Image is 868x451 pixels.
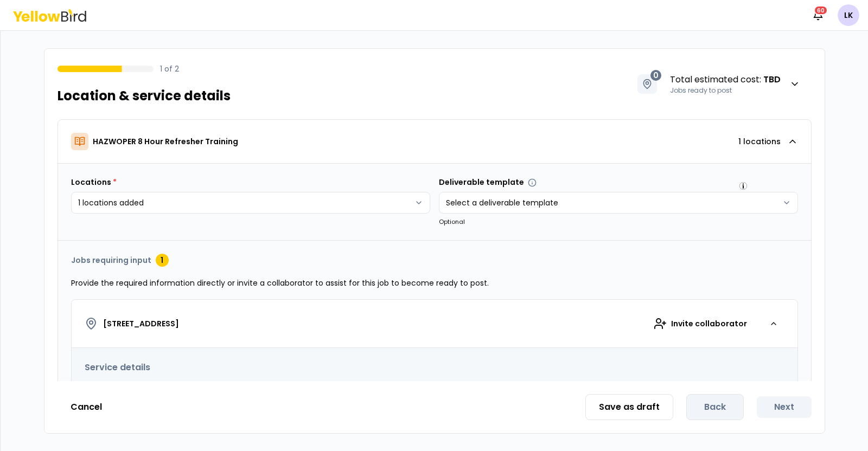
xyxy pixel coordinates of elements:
label: Deliverable template [439,177,537,188]
button: Cancel [58,396,115,418]
p: 1 locations [738,136,781,147]
p: 1 of 2 [160,63,179,74]
p: Provide the required information directly or invite a collaborator to assist for this job to beco... [71,278,798,288]
span: Select a deliverable template [446,197,558,208]
label: Locations [71,177,117,188]
button: 60 [807,4,829,26]
h3: Jobs requiring input [71,255,151,266]
strong: TBD [763,73,781,86]
span: 0 [650,70,661,81]
span: Jobs ready to post [670,86,732,95]
span: LK [838,4,859,26]
button: Save as draft [585,394,673,420]
span: Total estimated cost : [670,73,781,86]
div: Invite collaborator [642,313,758,334]
small: Optional [439,217,465,226]
h1: Location & service details [58,87,231,105]
button: 1 locations added [71,192,430,214]
div: 60 [814,5,828,15]
button: Select a deliverable template [439,192,798,214]
button: 0Total estimated cost: TBDJobs ready to post [626,62,812,106]
h4: [STREET_ADDRESS] [103,318,179,329]
p: HAZWOPER 8 Hour Refresher Training [93,136,238,147]
span: Invite collaborator [671,318,747,329]
div: 1 [156,254,169,267]
h3: Service details [85,361,784,374]
button: [STREET_ADDRESS]Invite collaborator [72,300,797,348]
button: HAZWOPER 8 Hour Refresher Training1 locations [58,120,811,163]
span: 1 locations added [78,197,144,208]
